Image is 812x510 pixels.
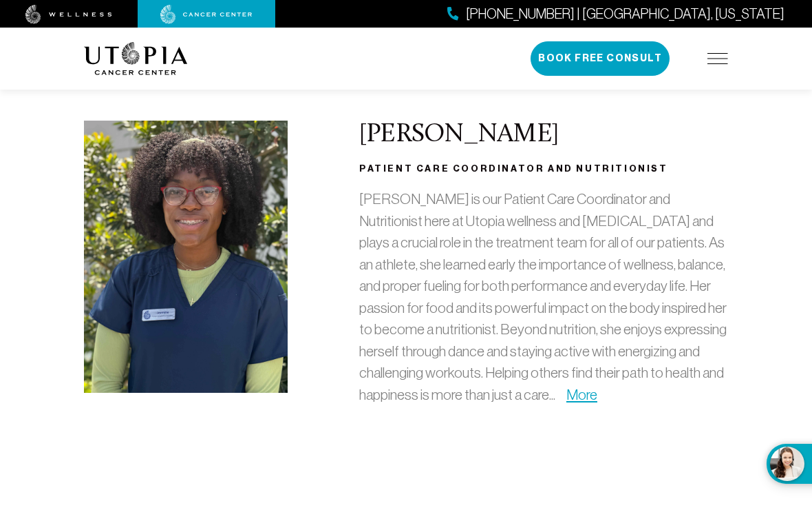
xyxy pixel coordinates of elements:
h2: [PERSON_NAME] [359,121,728,150]
span: [PHONE_NUMBER] | [GEOGRAPHIC_DATA], [US_STATE] [466,4,784,24]
h3: Patient Care Coordinator and Nutritionist [359,161,728,177]
img: cancer center [160,5,253,24]
button: Book Free Consult [531,41,670,76]
img: logo [84,42,188,75]
img: Jazmine [84,121,288,393]
p: [PERSON_NAME] is our Patient Care Coordinator and Nutritionist here at Utopia wellness and [MEDIC... [359,188,728,405]
a: More [566,387,597,402]
img: icon-hamburger [707,53,728,64]
a: [PHONE_NUMBER] | [GEOGRAPHIC_DATA], [US_STATE] [447,4,784,24]
img: wellness [25,5,112,24]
